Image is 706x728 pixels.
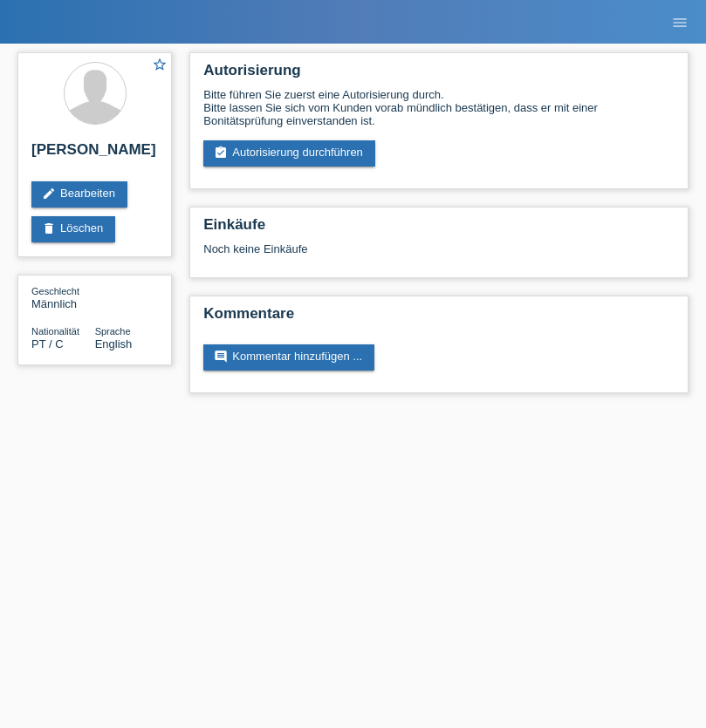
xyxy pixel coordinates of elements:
[31,284,95,310] div: Männlich
[42,187,56,201] i: edit
[31,181,127,208] a: editBearbeiten
[671,14,689,31] i: menu
[214,146,228,160] i: assignment_turned_in
[31,286,79,296] span: Geschlecht
[203,305,675,331] h2: Kommentare
[203,216,675,242] h2: Einkäufe
[152,57,168,72] i: star_border
[662,17,697,27] a: menu
[203,242,675,269] div: Noch keine Einkäufe
[42,221,56,235] i: delete
[214,350,228,364] i: comment
[95,326,131,337] span: Sprache
[203,88,675,127] div: Bitte führen Sie zuerst eine Autorisierung durch. Bitte lassen Sie sich vom Kunden vorab mündlich...
[31,337,64,350] span: Portugal / C / 01.06.2011
[31,326,79,337] span: Nationalität
[203,62,675,88] h2: Autorisierung
[203,344,374,371] a: commentKommentar hinzufügen ...
[95,337,133,350] span: English
[31,216,115,242] a: deleteLöschen
[203,140,375,167] a: assignment_turned_inAutorisierung durchführen
[31,141,158,167] h2: [PERSON_NAME]
[152,57,168,75] a: star_border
